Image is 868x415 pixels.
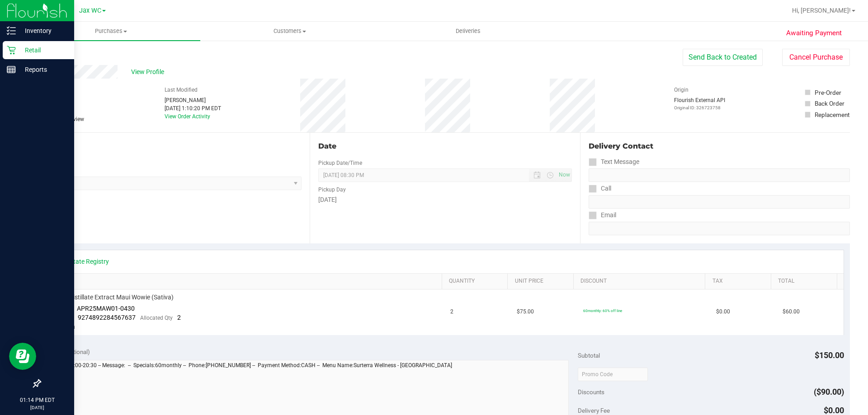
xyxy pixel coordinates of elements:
[815,99,844,108] div: Back Order
[782,49,850,66] button: Cancel Purchase
[55,257,109,266] a: View State Registry
[583,308,622,313] span: 60monthly: 60% off line
[580,278,702,285] a: Discount
[140,315,173,321] span: Allocated Qty
[450,308,453,316] span: 2
[165,104,221,112] div: [DATE] 1:10:20 PM EDT
[7,65,16,74] inline-svg: Reports
[449,278,504,285] a: Quantity
[815,110,849,119] div: Replacement
[78,314,136,321] span: 9274892284567637
[786,28,842,38] span: Awaiting Payment
[783,308,800,316] span: $60.00
[589,195,850,209] input: Format: (999) 999-9999
[177,314,181,321] span: 2
[716,308,730,316] span: $0.00
[52,293,174,302] span: FT 1g Distillate Extract Maui Wowie (Sativa)
[515,278,570,285] a: Unit Price
[79,7,101,14] span: Jax WC
[589,155,639,168] label: Text Message
[578,352,600,359] span: Subtotal
[712,278,768,285] a: Tax
[165,113,210,120] a: View Order Activity
[7,26,16,35] inline-svg: Inventory
[22,22,200,41] a: Purchases
[318,186,346,194] label: Pickup Day
[16,25,70,36] p: Inventory
[7,46,16,55] inline-svg: Retail
[318,141,571,152] div: Date
[16,45,70,56] p: Retail
[814,387,844,396] span: ($90.00)
[200,22,379,41] a: Customers
[77,305,135,312] span: APR25MAW01-0430
[589,182,611,195] label: Call
[40,141,302,152] div: Location
[815,350,844,360] span: $150.00
[318,159,362,167] label: Pickup Date/Time
[16,64,70,75] p: Reports
[589,209,616,222] label: Email
[517,308,534,316] span: $75.00
[53,278,438,285] a: SKU
[4,404,70,411] p: [DATE]
[589,141,850,152] div: Delivery Contact
[165,86,198,94] label: Last Modified
[318,195,571,205] div: [DATE]
[578,407,610,414] span: Delivery Fee
[792,7,851,14] span: Hi, [PERSON_NAME]!
[683,49,763,66] button: Send Back to Created
[22,27,200,35] span: Purchases
[443,27,493,35] span: Deliveries
[674,104,725,111] p: Original ID: 326723758
[4,396,70,404] p: 01:14 PM EDT
[815,88,841,97] div: Pre-Order
[674,86,689,94] label: Origin
[9,343,36,370] iframe: Resource center
[578,368,648,381] input: Promo Code
[778,278,833,285] a: Total
[379,22,557,41] a: Deliveries
[131,67,167,77] span: View Profile
[578,384,604,400] span: Discounts
[824,406,844,415] span: $0.00
[201,27,378,35] span: Customers
[674,96,725,111] div: Flourish External API
[589,168,850,182] input: Format: (999) 999-9999
[165,96,221,104] div: [PERSON_NAME]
